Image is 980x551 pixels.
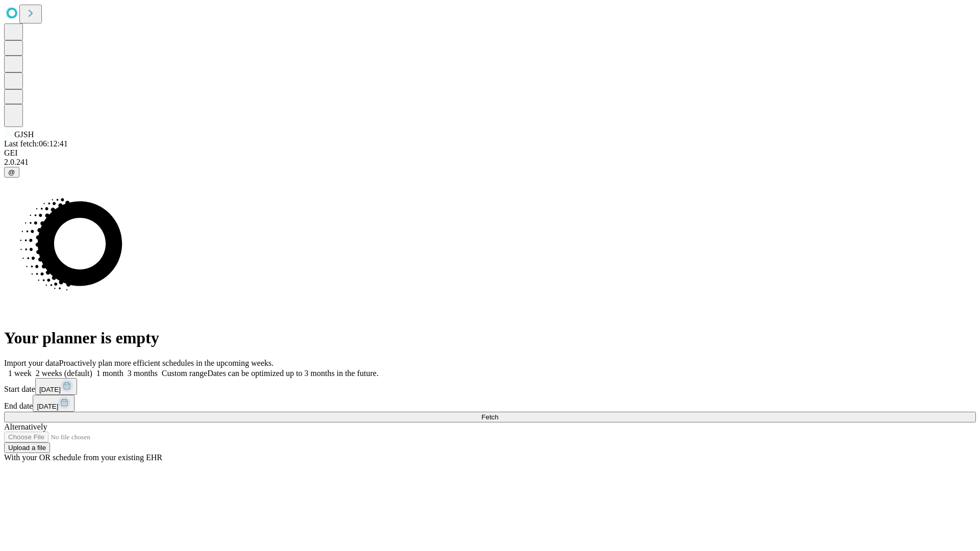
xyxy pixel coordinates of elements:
[4,412,976,422] button: Fetch
[4,395,976,412] div: End date
[33,395,75,412] button: [DATE]
[4,422,47,431] span: Alternatively
[4,442,50,453] button: Upload a file
[4,453,162,462] span: With your OR schedule from your existing EHR
[4,148,976,158] div: GEI
[4,329,976,347] h1: Your planner is empty
[14,130,34,139] span: GJSH
[207,369,378,378] span: Dates can be optimized up to 3 months in the future.
[4,158,976,167] div: 2.0.241
[4,167,19,178] button: @
[128,369,158,378] span: 3 months
[8,369,32,378] span: 1 week
[4,378,976,395] div: Start date
[4,359,59,367] span: Import your data
[39,386,61,393] span: [DATE]
[8,168,15,176] span: @
[162,369,207,378] span: Custom range
[35,378,77,395] button: [DATE]
[481,413,498,421] span: Fetch
[4,139,68,148] span: Last fetch: 06:12:41
[96,369,124,378] span: 1 month
[59,359,274,367] span: Proactively plan more efficient schedules in the upcoming weeks.
[37,403,58,410] span: [DATE]
[36,369,92,378] span: 2 weeks (default)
